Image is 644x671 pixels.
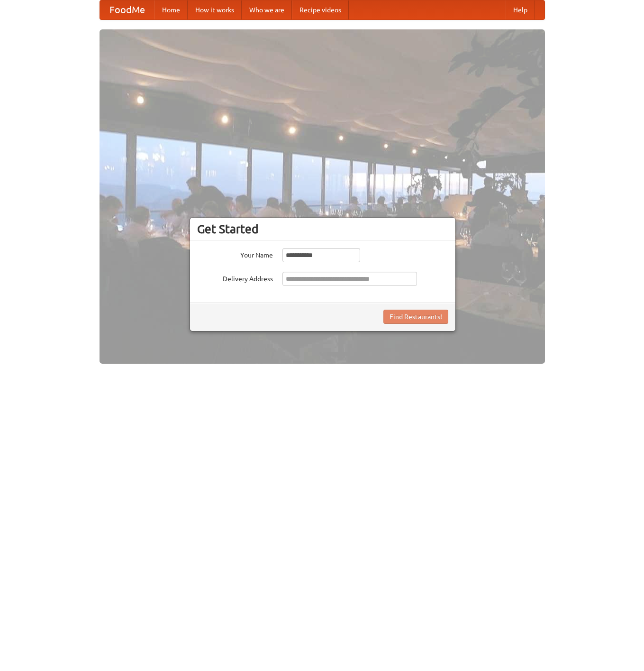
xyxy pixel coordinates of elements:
[383,310,448,324] button: Find Restaurants!
[154,0,188,19] a: Home
[100,0,154,19] a: FoodMe
[197,272,273,284] label: Delivery Address
[197,222,448,236] h3: Get Started
[188,0,242,19] a: How it works
[242,0,292,19] a: Who we are
[197,248,273,260] label: Your Name
[506,0,535,19] a: Help
[292,0,349,19] a: Recipe videos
